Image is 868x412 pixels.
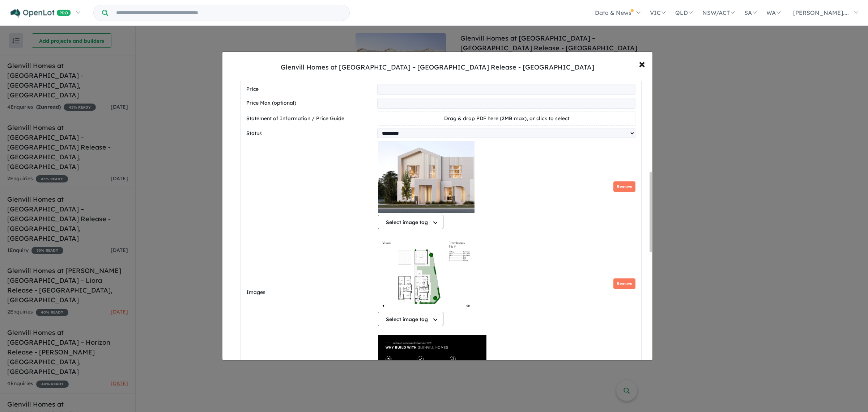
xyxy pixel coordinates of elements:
[281,63,594,72] div: Glenvill Homes at [GEOGRAPHIC_DATA] – [GEOGRAPHIC_DATA] Release - [GEOGRAPHIC_DATA]
[793,9,849,16] span: [PERSON_NAME]....
[378,238,475,310] img: Glenvill Homes at Mambourin Green Estate – Greencrest Release - Mambourin - Lot 334
[613,181,635,192] button: Remove
[378,141,475,213] img: Glenvill Homes at Mambourin Green Estate – Greencrest Release - Mambourin - Lot 334
[639,56,645,71] span: ×
[378,335,486,407] img: Glenvill Homes at Mambourin Green Estate – Greencrest Release - Mambourin - Lot 334
[246,99,374,108] label: Price Max (optional)
[378,312,443,326] button: Select image tag
[110,5,348,21] input: Try estate name, suburb, builder or developer
[378,215,443,229] button: Select image tag
[246,85,374,94] label: Price
[246,288,375,297] label: Images
[444,115,569,122] span: Drag & drop PDF here (2MB max), or click to select
[613,278,635,289] button: Remove
[10,9,71,18] img: Openlot PRO Logo White
[246,129,374,138] label: Status
[246,114,375,123] label: Statement of Information / Price Guide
